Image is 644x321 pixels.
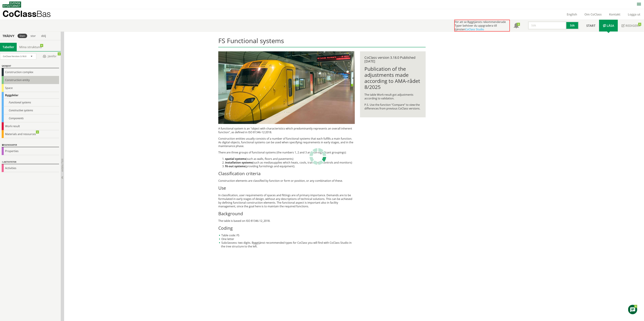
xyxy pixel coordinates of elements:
[225,161,355,164] li: (such as mediasupplies which heats, cools, transports, controls and monitors)
[36,9,51,19] span: Bas
[218,237,355,241] li: One letter
[218,37,426,47] h1: FS Functional systems
[364,56,421,63] div: CoClass version 3.18.0 Published [DATE]
[3,55,26,58] span: CoClass Version 3.18.0
[514,23,519,29] span: Notifikationer
[2,114,59,122] div: Components
[225,164,245,168] strong: fit-out systems
[581,12,605,16] a: Om CoClass
[2,64,59,68] div: Objekt
[29,34,38,38] div: stor
[218,151,355,154] p: There are three groups of functional systems (the numbers 1, 2 and 3 are non-significant groupings):
[61,159,64,172] span: Dölj trädvy
[218,219,355,223] p: The table is based on ISO 81346-12_2018.
[583,20,599,31] a: Start
[40,53,60,59] span: Jämför
[566,21,579,29] button: Sök
[2,160,59,164] div: Aktiviteter
[599,20,618,31] a: Läsa
[528,21,566,29] input: Sök
[218,241,355,248] li: Subclassess: two digits. Byggtjänst recommended types for CoClass you will find with CoClass Stud...
[2,164,59,172] div: Activities
[2,130,59,138] div: Materials and resources
[563,12,581,16] a: English
[2,143,59,147] div: Egenskaper
[218,193,355,208] p: In classification, user requirements of spaces and fittings are of primary importance. Demands ar...
[586,24,595,28] span: Start
[2,147,59,155] div: Properties
[225,161,253,164] strong: installation systems
[1,34,16,38] div: Trädvy
[465,27,484,31] a: CoClass Studio
[218,171,355,176] h2: Classification criteria
[17,43,45,51] a: Mina strukturer
[364,103,421,110] p: P.S. Use the function “Compare” to view the differences from previous CoClass versions.
[624,12,644,16] a: Logga ut
[364,66,421,90] h1: Publication of the adjustments made according to AMA-rådet 8/2025
[225,157,246,161] strong: spatial systems
[454,20,510,31] div: För att se Byggtjänsts rekommenderade Typer behöver du uppgradera till tjänsten
[2,68,59,76] div: Construction complex
[218,233,355,237] li: Table code: FS
[225,164,355,168] li: (providing furnishings and equipment).
[2,84,59,92] div: Space
[607,24,614,28] span: Läsa
[218,211,355,216] h2: Background
[218,137,355,148] p: Construction entities usually consists of a number of functional systems that each fulfills a mai...
[218,51,355,124] img: arlanda-express-2.jpg
[218,127,355,134] p: A functional system is an "object with characteristics which predominantly represents an overall ...
[3,9,58,20] a: CoClassBas
[605,12,624,16] a: Kontakt
[2,122,59,130] div: Work result
[218,179,355,183] p: Construction elements are classified by function or form or position, or any combination of these.
[18,34,27,38] div: liten
[309,148,326,165] img: Laddar
[2,99,59,106] div: Functional systems
[2,92,59,99] div: Byggdelar
[618,20,644,31] a: Redigera
[218,185,355,191] h2: Use
[2,76,59,84] div: Construction entity
[2,106,59,114] div: Constructive systems
[218,225,355,231] h2: Coding
[364,93,421,100] p: The table Work result got adjustments according to validation.
[3,2,21,8] img: Svensk Byggtjänst
[225,157,355,161] li: (such as walls, floors and pavements)
[39,34,48,38] div: dölj
[3,12,51,16] p: CoClass
[625,24,640,28] span: Redigera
